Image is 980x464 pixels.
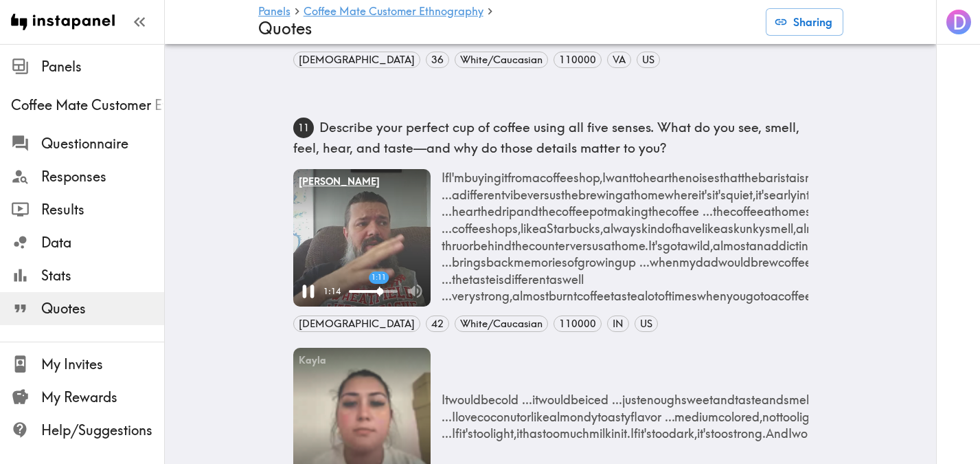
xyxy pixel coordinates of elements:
span: IN [608,316,628,331]
span: VA [608,52,630,67]
span: [DEMOGRAPHIC_DATA] [294,52,420,67]
span: 36 [426,52,448,67]
p: It would be cold ... it would be iced ... just enough sweet and taste and smell like coconut ... ... [442,391,960,442]
span: Quotes [41,299,164,318]
div: Kayla [293,348,431,373]
span: White/Caucasian [455,52,547,67]
a: Coffee Mate Customer Ethnography [304,5,483,19]
span: My Rewards [41,388,164,407]
span: 110000 [554,316,601,331]
span: US [637,52,659,67]
button: Pause [290,274,326,310]
span: My Invites [41,355,164,374]
span: 110000 [554,52,601,67]
span: 1:14 [323,285,343,298]
span: Results [41,200,164,219]
text: 11 [298,122,309,134]
span: 42 [426,316,448,331]
span: D [953,10,966,34]
span: Data [41,233,164,252]
span: Describe your perfect cup of coffee using all five senses. What do you see, smell, feel, hear, an... [293,119,799,156]
button: Mute [400,276,431,307]
span: Help/Suggestions [41,421,164,440]
span: US [635,316,657,331]
div: [PERSON_NAME] [293,169,431,195]
button: D [945,8,972,36]
a: Panels [258,5,290,19]
span: White/Caucasian [455,316,547,331]
button: Sharing [766,8,843,36]
span: Responses [41,167,164,186]
span: Stats [41,266,164,285]
span: Questionnaire [41,134,164,153]
span: [DEMOGRAPHIC_DATA] [294,316,420,331]
h4: Quotes [258,19,755,38]
span: Panels [41,57,164,76]
span: Coffee Mate Customer Ethnography [11,96,164,115]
